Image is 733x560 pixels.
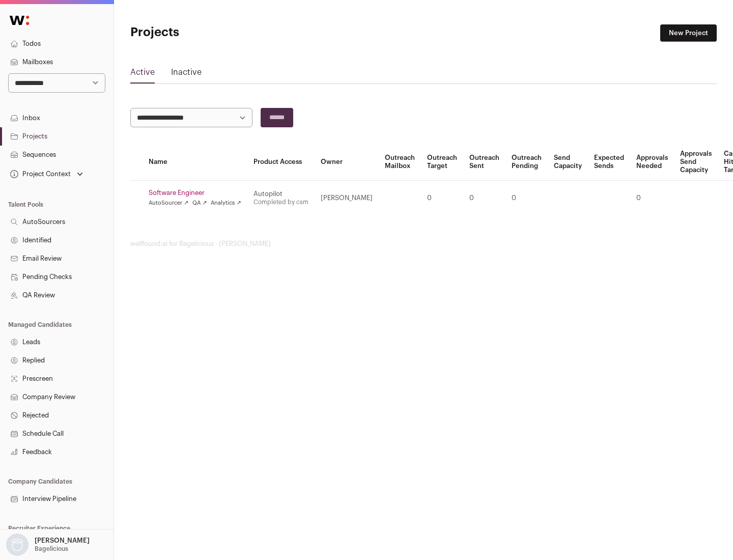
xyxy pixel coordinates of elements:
[548,144,588,181] th: Send Capacity
[463,144,505,181] th: Outreach Sent
[588,144,630,181] th: Expected Sends
[630,181,674,216] td: 0
[660,24,717,42] a: New Project
[247,144,315,181] th: Product Access
[211,199,241,207] a: Analytics ↗
[315,144,379,181] th: Owner
[315,181,379,216] td: [PERSON_NAME]
[4,10,35,31] img: Wellfound
[463,181,505,216] td: 0
[421,144,463,181] th: Outreach Target
[130,240,717,248] footer: wellfound:ai for Bagelicious - [PERSON_NAME]
[505,181,548,216] td: 0
[149,199,188,207] a: AutoSourcer ↗
[130,66,155,82] a: Active
[149,189,241,197] a: Software Engineer
[8,167,85,181] button: Open dropdown
[253,190,308,198] div: Autopilot
[8,170,71,178] div: Project Context
[171,66,202,82] a: Inactive
[6,534,29,556] img: nopic.png
[674,144,718,181] th: Approvals Send Capacity
[192,199,207,207] a: QA ↗
[130,24,326,41] h1: Projects
[35,545,68,553] p: Bagelicious
[253,199,308,205] a: Completed by csm
[630,144,674,181] th: Approvals Needed
[505,144,548,181] th: Outreach Pending
[143,144,247,181] th: Name
[379,144,421,181] th: Outreach Mailbox
[4,534,92,556] button: Open dropdown
[35,537,90,545] p: [PERSON_NAME]
[421,181,463,216] td: 0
